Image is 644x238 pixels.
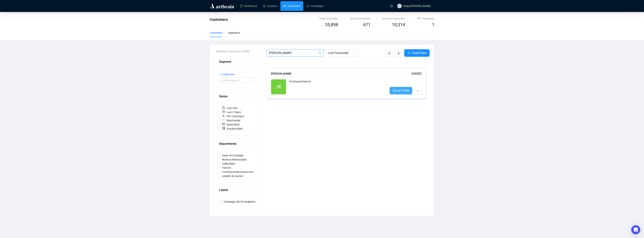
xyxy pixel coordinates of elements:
[398,4,401,8] span: KH
[216,49,261,53] div: Matched Customers (37680)
[328,49,357,57] span: Last Purchased
[289,79,385,94] div: Purchased Items: 0
[631,225,640,234] div: Open Intercom Messenger
[417,90,419,92] span: down
[221,162,237,166] span: Collectibles
[411,72,422,75] span: # 39292
[404,49,430,57] button: Create New
[221,118,242,122] span: Reactivated
[417,16,434,21] div: VIP Customers
[390,5,393,7] span: question-circle
[393,88,409,93] span: Show Profile
[210,31,222,35] div: Customers
[318,51,321,54] span: search
[319,16,338,21] div: Total Customers
[390,87,412,94] a: Show Profile
[403,4,431,7] span: Kinga [PERSON_NAME]
[271,72,411,76] div: [PERSON_NAME]
[221,170,255,174] span: Furniture & Decorative Arts
[219,71,238,77] button: + Create new
[276,83,281,91] span: JK
[432,22,434,27] span: 1
[221,114,245,118] span: VIP Customers
[267,68,430,99] a: [PERSON_NAME]#39292JKPurchased Items:0Show Profile
[283,1,300,11] a: Customers
[407,51,410,54] span: plus
[325,21,338,28] span: 35,898
[412,51,427,55] span: Create New
[219,141,256,146] div: Departments
[306,1,324,11] a: Campaigns
[221,110,242,114] span: Last 3 Years
[219,59,256,64] div: Segment
[221,166,233,170] span: Fine Art
[397,51,400,54] span: upload
[221,174,245,178] span: Jewelry & Couture
[269,51,318,55] input: Search Customer...
[210,17,228,22] span: Customers
[388,51,391,54] span: download
[221,106,239,110] span: Last Year
[220,72,235,76] span: + Create new
[392,21,405,28] span: 10,314
[221,153,245,157] span: Asian Art & Design
[228,31,240,35] div: Segments
[222,200,257,204] span: Campaign 28+29 recipients
[219,188,256,192] div: Labels
[382,16,405,21] div: Inactive Customers
[350,16,370,21] div: Active Customers
[263,1,277,11] a: Auctions
[363,22,370,27] span: 671
[221,157,248,162] span: Books & Manuscripts
[221,122,241,127] span: Subscribed
[210,3,235,9] img: logo
[240,1,257,11] a: Dashboard
[219,94,256,99] div: Status
[221,127,244,131] span: Unsubscribed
